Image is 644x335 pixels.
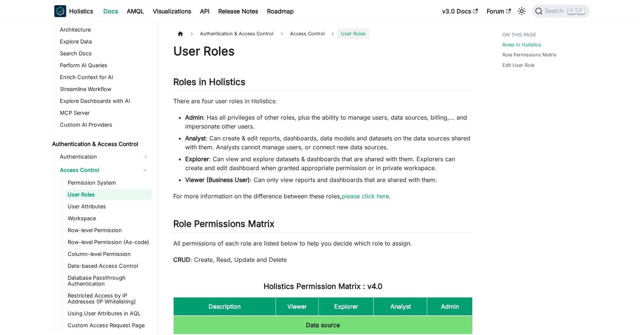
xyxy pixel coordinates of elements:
[148,5,196,17] a: Visualizations
[65,290,152,307] a: Restricted Access by IP Addresses (IP Whitelisting)
[58,25,152,35] a: Architecture
[65,189,152,200] a: User Roles
[173,97,473,105] p: There are four user roles in Holistics:
[122,5,148,17] a: AMQL
[65,201,152,212] a: User Attributes
[69,7,93,16] b: Holistics
[185,155,209,163] strong: Explorer
[173,192,473,201] p: For more information on the difference between these roles, .
[214,5,263,17] a: Release Notes
[173,77,473,91] h2: Roles in Holistics
[502,41,541,48] a: Roles in Holistics
[173,282,473,291] h3: Holistics Permission Matrix : v4.0
[427,297,473,316] th: Admin
[174,297,276,316] th: Description
[65,261,152,271] a: Date-based Access Control
[196,5,214,17] a: API
[568,7,575,14] kbd: ⌘
[58,96,152,106] a: Explore Dashboards with AI
[173,239,473,248] p: All permissions of each role are listed below to help you decide which role to assign.
[263,5,298,17] a: Roadmap
[185,155,473,172] li: : Can view and explore datasets & dashboards that are shared with them. Explorers can create and ...
[306,321,340,329] b: Data source
[58,164,138,176] a: Access Control
[54,5,66,17] img: Holistics
[65,308,152,319] a: Using User Attributes in AQL
[58,72,152,82] a: Enrich Context for AI
[318,297,374,316] th: Explorer
[65,249,152,259] a: Column-level Permission
[138,164,152,176] button: Collapse sidebar category 'Access Control'
[482,5,515,17] a: Forum
[58,151,152,163] a: Authentication
[50,139,152,149] a: Authentication & Access Control
[542,8,568,14] span: Search
[502,62,534,69] a: Edit User Role
[65,225,152,235] a: Row-level Permission
[65,213,152,224] a: Workspace
[577,7,585,14] kbd: K
[173,256,190,263] strong: CRUD
[173,218,473,232] h2: Role Permissions Matrix
[185,134,473,152] li: : Can create & edit reports, dashboards, data models and datasets on the data sources shared with...
[438,5,482,17] a: v3.0 Docs
[47,22,158,335] nav: Docs sidebar
[286,28,328,39] a: Access Control
[54,5,93,17] a: HolisticsHolistics
[173,44,473,59] h1: User Roles
[99,5,122,17] a: Docs
[58,36,152,47] a: Explore Data
[185,175,473,184] li: : Can only view reports and dashboards that are shared with them.
[58,120,152,130] a: Custom AI Providers
[65,178,152,188] a: Permission System
[532,4,590,18] button: Search (Command+K)
[196,28,277,39] span: Authentication & Access Control
[65,273,152,289] a: Database Passthrough Authentication
[173,28,187,39] a: Home page
[58,108,152,118] a: MCP Server
[185,176,250,183] strong: Viewer (Business User)
[173,28,473,39] nav: Breadcrumbs
[276,297,318,316] th: Viewer
[374,297,427,316] th: Analyst
[185,113,473,131] li: : Has all privileges of other roles, plus the ability to manage users, data sources, billing,... ...
[65,320,152,331] a: Custom Access Request Page
[290,31,325,36] span: Access Control
[173,255,473,264] p: : Create, Read, Update and Delete
[516,5,528,17] button: Switch between dark and light mode (currently light mode)
[58,48,152,59] a: Search Docs
[65,237,152,247] a: Row-level Permission (As-code)
[185,134,206,142] strong: Analyst
[337,28,369,39] span: User Roles
[502,51,557,58] a: Role Permissions Matrix
[185,114,203,121] strong: Admin
[58,60,152,71] a: Perform AI Queries
[342,192,389,200] a: please click here
[58,84,152,94] a: Streamline Workflow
